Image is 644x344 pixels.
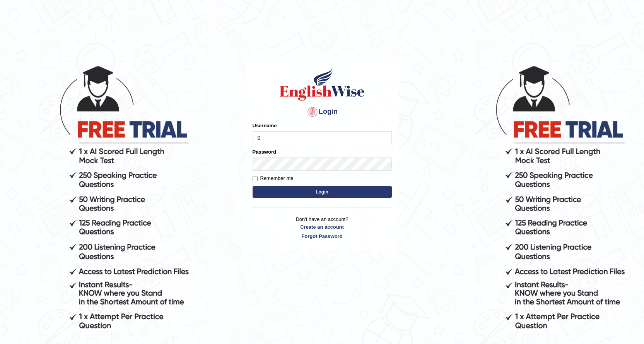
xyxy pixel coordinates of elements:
img: Logo of English Wise sign in for intelligent practice with AI [278,67,366,102]
a: Create an account [253,223,392,231]
label: Remember me [253,175,294,182]
p: Don't have an account? [253,216,392,240]
label: Username [253,122,277,129]
input: Remember me [253,176,258,181]
button: Login [253,186,392,198]
label: Password [253,148,276,156]
a: Forgot Password [253,233,392,240]
h4: Login [253,106,392,118]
